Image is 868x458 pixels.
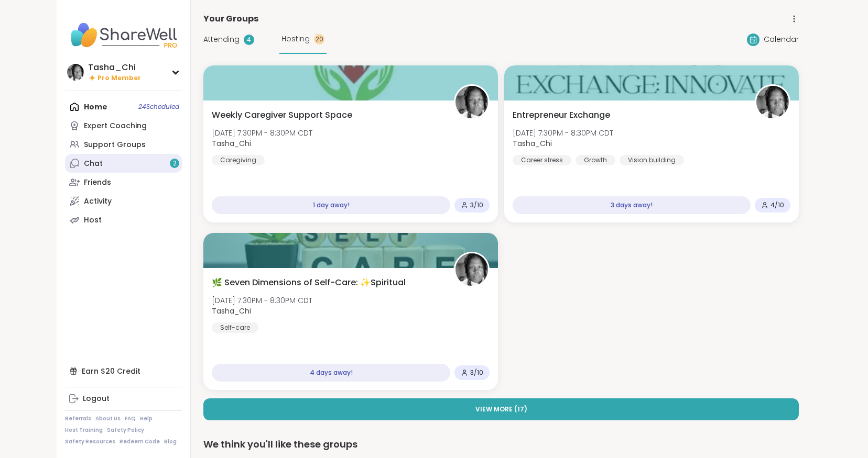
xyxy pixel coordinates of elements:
[65,116,182,135] a: Expert Coaching
[756,86,789,118] img: Tasha_Chi
[84,140,146,150] div: Support Groups
[84,215,102,226] div: Host
[125,415,136,422] a: FAQ
[88,62,141,73] div: Tasha_Chi
[203,398,799,420] button: View More (17)
[65,415,91,422] a: Referrals
[576,155,615,165] div: Growth
[107,427,144,434] a: Safety Policy
[212,322,258,333] div: Self-care
[65,438,115,445] a: Safety Resources
[455,253,488,286] img: Tasha_Chi
[84,159,103,169] div: Chat
[764,34,799,45] span: Calendar
[771,201,784,209] span: 4 / 10
[212,364,450,382] div: 4 days away!
[65,210,182,229] a: Host
[470,201,483,209] span: 3 / 10
[65,389,182,408] a: Logout
[620,155,684,165] div: Vision building
[120,438,160,445] a: Redeem Code
[65,154,182,173] a: Chat2
[212,306,251,316] b: Tasha_Chi
[513,196,751,214] div: 3 days away!
[212,109,352,121] span: Weekly Caregiver Support Space
[212,128,312,138] span: [DATE] 7:30PM - 8:30PM CDT
[244,35,254,45] div: 4
[140,415,153,422] a: Help
[203,13,258,25] span: Your Groups
[475,405,527,414] span: View More ( 17 )
[164,438,177,445] a: Blog
[513,155,571,165] div: Career stress
[470,368,483,377] span: 3 / 10
[212,138,251,149] b: Tasha_Chi
[65,362,182,381] div: Earn $20 Credit
[281,33,310,44] span: Hosting
[173,159,177,168] span: 2
[95,415,121,422] a: About Us
[65,17,182,53] img: ShareWell Nav Logo
[513,128,613,138] span: [DATE] 7:30PM - 8:30PM CDT
[83,394,110,404] div: Logout
[65,173,182,192] a: Friends
[203,437,799,452] div: We think you'll like these groups
[84,196,112,207] div: Activity
[65,427,103,434] a: Host Training
[84,121,147,131] div: Expert Coaching
[212,276,406,289] span: 🌿 Seven Dimensions of Self-Care: ✨Spiritual
[212,196,450,214] div: 1 day away!
[65,192,182,210] a: Activity
[513,109,610,121] span: Entrepreneur Exchange
[212,295,312,306] span: [DATE] 7:30PM - 8:30PM CDT
[84,177,111,188] div: Friends
[513,138,552,149] b: Tasha_Chi
[212,155,265,165] div: Caregiving
[97,74,141,83] span: Pro Member
[65,135,182,154] a: Support Groups
[455,86,488,118] img: Tasha_Chi
[314,34,324,44] div: 20
[203,34,240,45] span: Attending
[67,64,84,81] img: Tasha_Chi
